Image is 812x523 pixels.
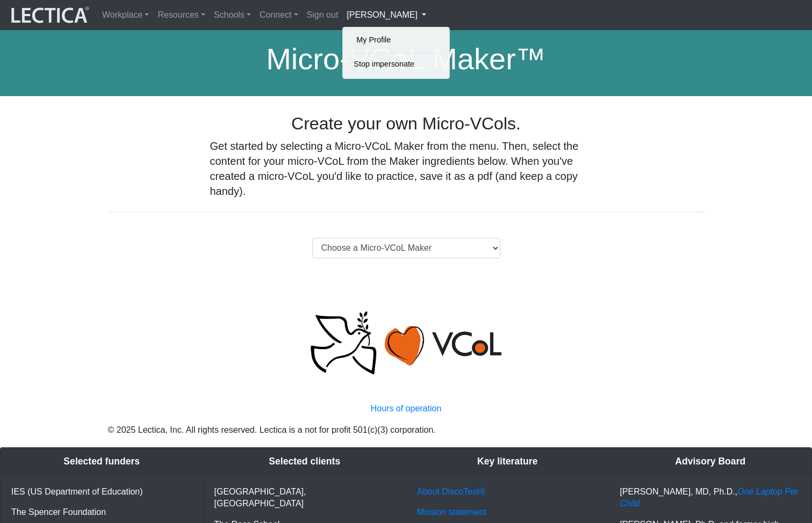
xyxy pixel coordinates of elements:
h2: Create your own Micro-VCols. [210,113,602,134]
h5: Get started by selecting a Micro-VCoL Maker from the menu. Then, select the content for your micr... [210,139,602,199]
a: Schools [210,4,255,26]
div: Selected clients [204,448,406,475]
h1: Micro-VCoL Maker™ [19,41,793,77]
a: Resources [153,4,210,26]
a: Mission statement [417,507,486,517]
p: [GEOGRAPHIC_DATA], [GEOGRAPHIC_DATA] [214,486,396,510]
a: Sign out [303,4,343,26]
a: Stop impersonate [351,57,442,71]
div: Selected funders [1,448,203,475]
p: The Spencer Foundation [11,506,192,518]
p: [PERSON_NAME], MD, Ph.D., [620,486,801,510]
a: About DiscoTest® [417,487,485,496]
a: Workplace [98,4,153,26]
a: Connect [255,4,303,26]
div: Key literature [406,448,609,475]
p: IES (US Department of Education) [11,486,192,498]
img: lecticalive [9,5,89,25]
a: Hours of operation [371,404,442,413]
a: [PERSON_NAME] [342,4,430,26]
img: Peace, love, VCoL [307,310,504,376]
div: Advisory Board [609,448,812,475]
a: My Profile [354,33,440,47]
p: © 2025 Lectica, Inc. All rights reserved. Lectica is a not for profit 501(c)(3) corporation. [108,424,705,437]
